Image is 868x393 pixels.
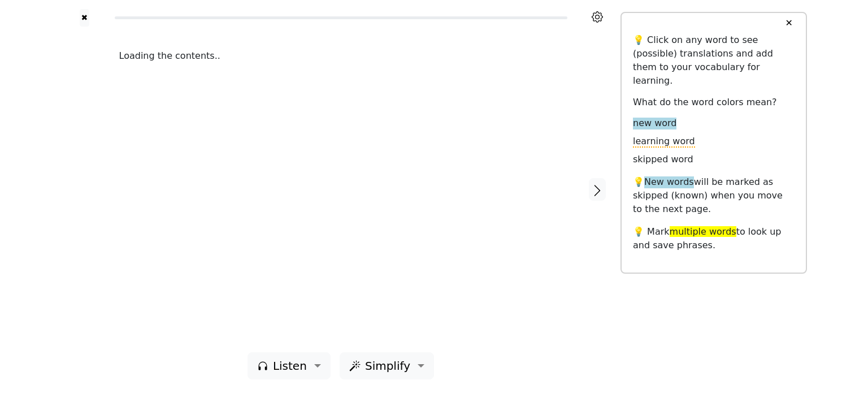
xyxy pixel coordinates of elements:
[633,225,795,252] p: 💡 Mark to look up and save phrases.
[633,154,693,166] span: skipped word
[633,97,795,107] h6: What do the word colors mean?
[670,226,736,237] span: multiple words
[633,136,695,148] span: learning word
[80,9,89,27] button: ✖
[633,33,795,88] p: 💡 Click on any word to see (possible) translations and add them to your vocabulary for learning.
[365,357,410,374] span: Simplify
[340,352,434,379] button: Simplify
[778,13,799,33] button: ✕
[644,176,694,188] span: New words
[119,49,563,63] div: Loading the contents..
[248,352,331,379] button: Listen
[273,357,307,374] span: Listen
[633,175,795,216] p: 💡 will be marked as skipped (known) when you move to the next page.
[633,118,676,129] span: new word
